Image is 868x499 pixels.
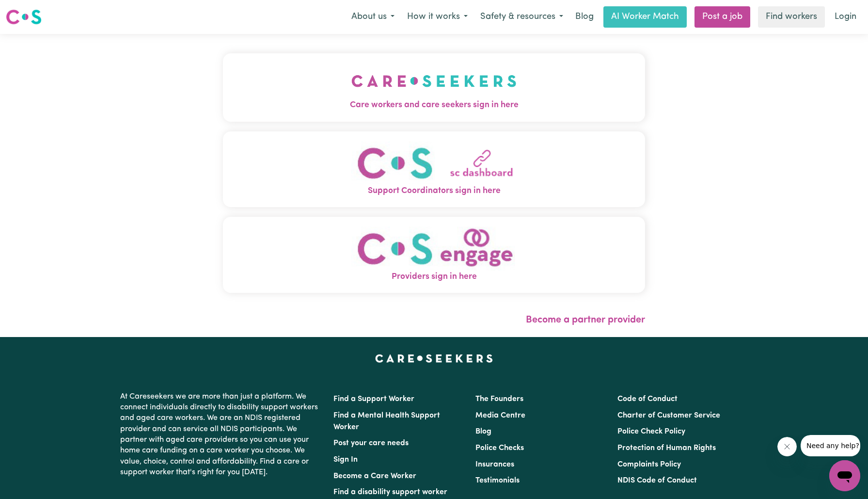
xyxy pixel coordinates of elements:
[120,387,322,482] p: At Careseekers we are more than just a platform. We connect individuals directly to disability su...
[375,354,493,362] a: Careseekers home page
[801,435,860,456] iframe: Message from company
[223,131,646,208] button: Support Coordinators sign in here
[333,412,440,431] a: Find a Mental Health Support Worker
[829,460,860,491] iframe: Button to launch messaging window
[777,437,797,456] iframe: Close message
[617,428,685,435] a: Police Check Policy
[345,7,401,27] button: About us
[333,472,416,480] a: Become a Care Worker
[6,8,42,26] img: Careseekers logo
[401,7,474,27] button: How it works
[223,99,646,112] span: Care workers and care seekers sign in here
[333,395,414,403] a: Find a Support Worker
[758,6,825,28] a: Find workers
[617,461,681,468] a: Complaints Policy
[475,461,514,468] a: Insurances
[475,412,525,419] a: Media Centre
[333,439,409,447] a: Post your care needs
[617,477,697,484] a: NDIS Code of Conduct
[569,6,600,28] a: Blog
[223,271,646,283] span: Providers sign in here
[475,444,524,452] a: Police Checks
[829,6,862,28] a: Login
[526,315,645,325] a: Become a partner provider
[333,456,358,464] a: Sign In
[475,395,523,403] a: The Founders
[475,428,491,435] a: Blog
[474,7,569,27] button: Safety & resources
[223,185,646,197] span: Support Coordinators sign in here
[603,6,687,28] a: AI Worker Match
[694,6,750,28] a: Post a job
[6,6,42,28] a: Careseekers logo
[333,488,447,496] a: Find a disability support worker
[617,444,716,452] a: Protection of Human Rights
[223,217,646,293] button: Providers sign in here
[617,412,720,419] a: Charter of Customer Service
[617,395,678,403] a: Code of Conduct
[475,477,520,484] a: Testimonials
[223,53,646,121] button: Care workers and care seekers sign in here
